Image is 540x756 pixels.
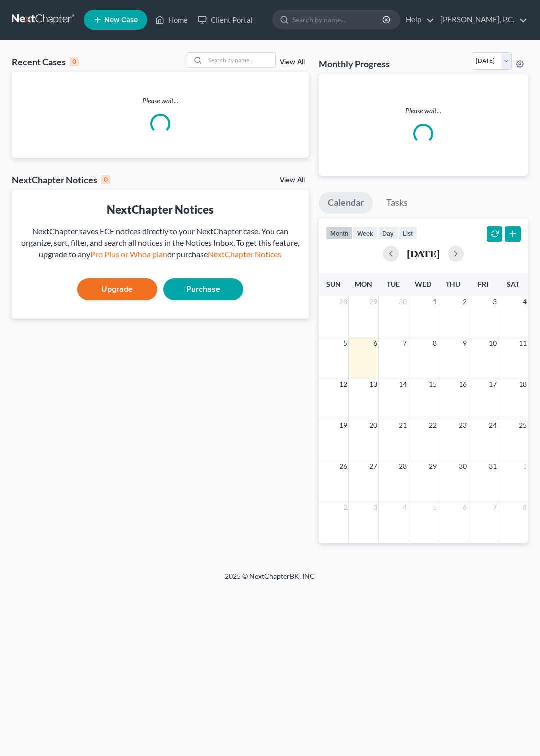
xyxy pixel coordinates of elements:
[458,419,468,431] span: 23
[338,378,348,390] span: 12
[398,296,408,308] span: 30
[458,460,468,472] span: 30
[432,296,438,308] span: 1
[372,501,378,513] span: 3
[492,501,498,513] span: 7
[518,419,528,431] span: 25
[12,96,309,106] p: Please wait...
[338,296,348,308] span: 28
[90,249,167,259] a: Pro Plus or Whoa plan
[428,378,438,390] span: 15
[163,278,243,300] a: Purchase
[518,337,528,349] span: 11
[428,460,438,472] span: 29
[326,280,341,288] span: Sun
[20,202,301,217] div: NextChapter Notices
[205,53,275,67] input: Search by name...
[292,10,384,29] input: Search by name...
[462,337,468,349] span: 9
[327,106,520,116] p: Please wait...
[492,296,498,308] span: 3
[150,11,193,29] a: Home
[398,378,408,390] span: 14
[478,280,488,288] span: Fri
[458,378,468,390] span: 16
[353,226,378,240] button: week
[488,337,498,349] span: 10
[446,280,460,288] span: Thu
[280,177,305,184] a: View All
[518,378,528,390] span: 18
[398,226,417,240] button: list
[462,501,468,513] span: 6
[415,280,431,288] span: Wed
[488,419,498,431] span: 24
[398,460,408,472] span: 28
[507,280,519,288] span: Sat
[398,419,408,431] span: 21
[70,57,79,66] div: 0
[522,296,528,308] span: 4
[407,248,440,259] h2: [DATE]
[432,337,438,349] span: 8
[30,571,510,589] div: 2025 © NextChapterBK, INC
[462,296,468,308] span: 2
[435,11,527,29] a: [PERSON_NAME], P.C.
[342,501,348,513] span: 2
[208,249,281,259] a: NextChapter Notices
[522,501,528,513] span: 8
[193,11,258,29] a: Client Portal
[104,16,138,24] span: New Case
[77,278,157,300] a: Upgrade
[402,501,408,513] span: 4
[319,58,390,70] h3: Monthly Progress
[432,501,438,513] span: 5
[387,280,400,288] span: Tue
[280,59,305,66] a: View All
[402,337,408,349] span: 7
[12,174,110,186] div: NextChapter Notices
[338,419,348,431] span: 19
[326,226,353,240] button: month
[338,460,348,472] span: 26
[488,378,498,390] span: 17
[368,419,378,431] span: 20
[428,419,438,431] span: 22
[20,226,301,260] div: NextChapter saves ECF notices directly to your NextChapter case. You can organize, sort, filter, ...
[355,280,372,288] span: Mon
[488,460,498,472] span: 31
[372,337,378,349] span: 6
[101,175,110,184] div: 0
[401,11,434,29] a: Help
[368,296,378,308] span: 29
[342,337,348,349] span: 5
[378,226,398,240] button: day
[12,56,79,68] div: Recent Cases
[377,192,417,214] a: Tasks
[522,460,528,472] span: 1
[368,378,378,390] span: 13
[319,192,373,214] a: Calendar
[368,460,378,472] span: 27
